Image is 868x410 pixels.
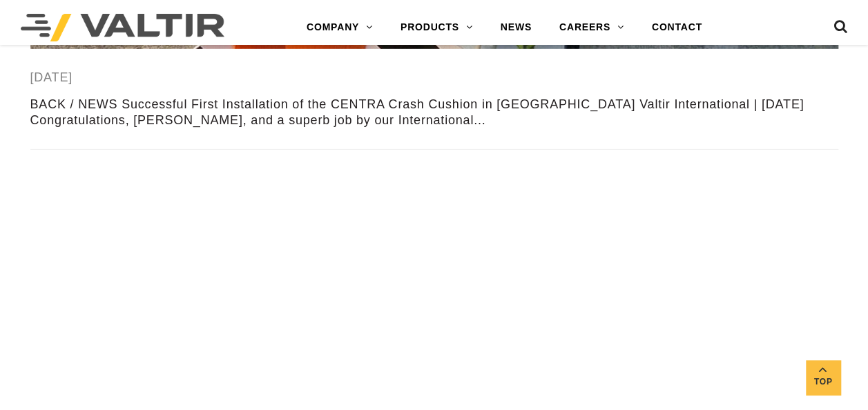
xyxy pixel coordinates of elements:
[806,374,840,390] span: Top
[30,70,73,84] a: [DATE]
[30,97,838,129] div: BACK / NEWS Successful First Installation of the CENTRA Crash Cushion in [GEOGRAPHIC_DATA] Valtir...
[293,14,387,41] a: COMPANY
[21,14,224,41] img: Valtir
[546,14,638,41] a: CAREERS
[638,14,716,41] a: CONTACT
[806,360,840,395] a: Top
[487,14,546,41] a: NEWS
[387,14,487,41] a: PRODUCTS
